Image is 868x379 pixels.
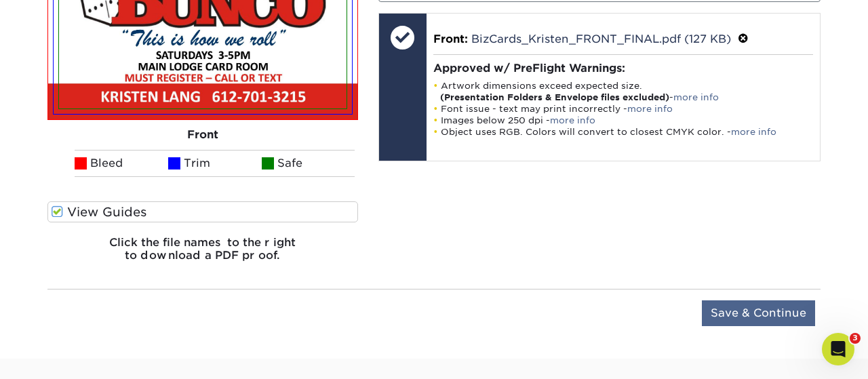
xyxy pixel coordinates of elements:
a: BizCards_Kristen_FRONT_FINAL.pdf (127 KB) [471,33,731,45]
li: Artwork dimensions exceed expected size. - [433,80,814,103]
span: 3 [850,333,861,344]
iframe: Google Customer Reviews [3,338,115,374]
span: Front: [433,33,468,45]
li: Trim [168,150,262,177]
li: Object uses RGB. Colors will convert to closest CMYK color. - [433,126,814,138]
li: Bleed [75,150,168,177]
a: more info [550,115,595,125]
a: more info [673,92,719,102]
a: more info [627,104,673,114]
iframe: Intercom live chat [822,333,854,365]
label: View Guides [47,201,358,222]
li: Safe [262,150,355,177]
div: Front [47,120,358,150]
li: Font issue - text may print incorrectly - [433,103,814,115]
input: Save & Continue [702,300,815,326]
a: more info [731,127,776,137]
h6: Click the file names to the right to download a PDF proof. [47,236,358,273]
strong: (Presentation Folders & Envelope files excluded) [440,92,669,102]
li: Images below 250 dpi - [433,115,814,126]
h4: Approved w/ PreFlight Warnings: [433,62,814,75]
